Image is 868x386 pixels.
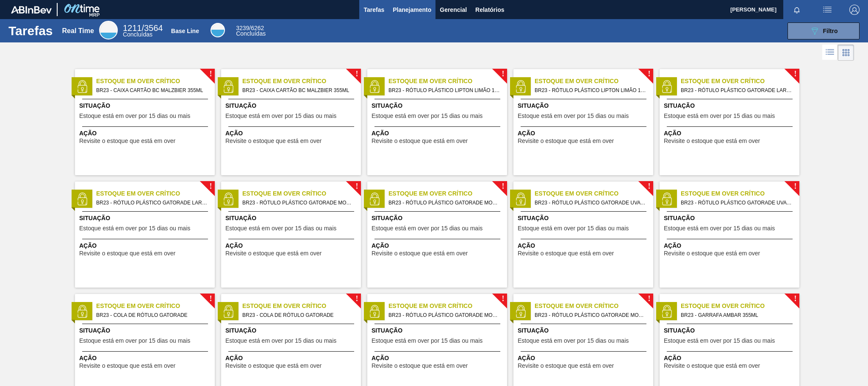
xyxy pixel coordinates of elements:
span: Concluídas [236,30,266,37]
span: Ação [372,354,505,363]
span: Revisite o estoque que está em over [372,250,468,257]
span: Ação [79,354,213,363]
span: Estoque em Over Crítico [681,189,799,198]
span: ! [355,296,358,302]
span: Revisite o estoque que está em over [79,250,175,257]
span: Situação [518,214,651,223]
span: Revisite o estoque que está em over [79,363,175,369]
img: status [76,193,89,205]
span: Ação [664,354,797,363]
span: Estoque está em over por 15 dias ou mais [664,338,775,344]
img: userActions [822,5,832,15]
span: Situação [372,326,505,335]
div: Base Line [236,25,266,36]
span: / 3564 [123,23,163,33]
img: status [222,80,235,93]
span: Estoque está em over por 15 dias ou mais [664,225,775,232]
span: Planejamento [393,5,431,15]
span: BR23 - CAIXA CARTÃO BC MALZBIER 355ML [242,86,354,95]
span: Estoque está em over por 15 dias ou mais [518,225,629,232]
span: Revisite o estoque que está em over [664,250,760,257]
div: Base Line [171,28,199,34]
span: ! [648,183,650,190]
span: Ação [664,241,797,250]
span: Concluídas [123,31,153,38]
span: Revisite o estoque que está em over [518,250,614,257]
span: Estoque está em over por 15 dias ou mais [518,113,629,119]
span: BR23 - RÓTULO PLÁSTICO GATORADE MORANGO 500ML H [242,198,354,207]
span: Situação [225,214,359,223]
img: status [660,305,673,318]
span: Estoque está em over por 15 dias ou mais [372,113,483,119]
span: Relatórios [475,5,504,15]
span: Estoque em Over Crítico [242,77,361,86]
span: Estoque em Over Crítico [681,77,799,86]
span: Ação [225,129,359,138]
span: Ação [518,241,651,250]
span: Estoque em Over Crítico [535,77,653,86]
img: status [660,193,673,205]
span: ! [794,71,796,77]
span: / 6262 [236,25,264,31]
span: Revisite o estoque que está em over [518,363,614,369]
span: ! [355,71,358,77]
span: Revisite o estoque que está em over [664,363,760,369]
span: Revisite o estoque que está em over [225,363,322,369]
span: Revisite o estoque que está em over [79,138,175,144]
div: Real Time [99,21,118,39]
span: BR23 - RÓTULO PLÁSTICO GATORADE LARANJA 500ML AH [96,198,208,207]
span: Revisite o estoque que está em over [664,138,760,144]
img: status [514,193,527,205]
img: status [222,305,235,318]
span: Situação [372,214,505,223]
span: Situação [79,326,213,335]
span: Estoque está em over por 15 dias ou mais [372,338,483,344]
span: Gerencial [440,5,467,15]
button: Filtro [788,22,860,39]
span: Estoque em Over Crítico [388,302,507,310]
span: Ação [225,354,359,363]
img: status [514,80,527,93]
span: Estoque em Over Crítico [96,189,215,198]
span: Estoque está em over por 15 dias ou mais [664,113,775,119]
span: ! [648,71,650,77]
span: Filtro [823,28,838,34]
span: Situação [225,326,359,335]
span: Situação [372,101,505,110]
span: Ação [372,241,505,250]
span: Estoque em Over Crítico [388,189,507,198]
span: Estoque em Over Crítico [242,189,361,198]
span: Ação [225,241,359,250]
span: Estoque está em over por 15 dias ou mais [225,113,336,119]
span: ! [355,183,358,190]
img: status [368,193,381,205]
span: ! [794,183,796,190]
img: status [76,305,89,318]
span: Estoque em Over Crítico [681,302,799,310]
span: 3239 [236,25,249,31]
span: BR23 - RÓTULO PLÁSTICO GATORADE MORANGO 500ML AH [535,310,646,320]
span: Ação [372,129,505,138]
span: BR23 - RÓTULO PLÁSTICO GATORADE UVA 500ML H [681,198,793,207]
span: ! [502,296,504,302]
img: status [514,305,527,318]
span: BR23 - RÓTULO PLÁSTICO LIPTON LIMÃO 1,5L H [535,86,646,95]
span: Revisite o estoque que está em over [372,138,468,144]
span: Revisite o estoque que está em over [518,138,614,144]
span: BR23 - RÓTULO PLÁSTICO GATORADE LARANJA 500ML AH [681,86,793,95]
span: ! [209,296,212,302]
span: ! [794,296,796,302]
span: Estoque está em over por 15 dias ou mais [372,225,483,232]
h1: Tarefas [8,26,53,36]
span: Estoque está em over por 15 dias ou mais [79,113,190,119]
span: Estoque está em over por 15 dias ou mais [225,225,336,232]
span: Estoque em Over Crítico [535,189,653,198]
div: Real Time [123,25,163,37]
span: Estoque em Over Crítico [242,302,361,310]
img: status [76,80,89,93]
span: Revisite o estoque que está em over [225,138,322,144]
div: Real Time [62,27,94,35]
span: BR23 - COLA DE RÓTULO GATORADE [96,310,208,320]
span: BR23 - GARRAFA AMBAR 355ML [681,310,793,320]
span: Situação [79,214,213,223]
